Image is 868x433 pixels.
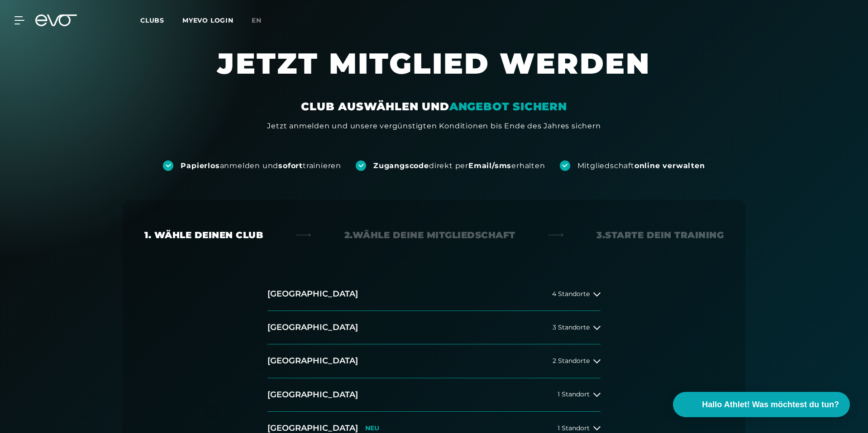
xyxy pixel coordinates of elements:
[162,45,706,99] h1: JETZT MITGLIED WERDEN
[144,229,263,241] div: 1. Wähle deinen Club
[140,16,164,24] span: Clubs
[468,161,511,170] strong: Email/sms
[553,358,590,364] span: 2 Standorte
[267,378,601,412] button: [GEOGRAPHIC_DATA]1 Standort
[673,392,850,417] button: Hallo Athlet! Was möchtest du tun?
[702,399,839,411] span: Hallo Athlet! Was möchtest du tun?
[267,311,601,344] button: [GEOGRAPHIC_DATA]3 Standorte
[252,15,272,26] a: en
[267,322,358,333] h2: [GEOGRAPHIC_DATA]
[181,161,219,170] strong: Papierlos
[552,291,590,297] span: 4 Standorte
[577,161,705,171] div: Mitgliedschaft
[344,229,515,241] div: 2. Wähle deine Mitgliedschaft
[449,100,567,113] em: ANGEBOT SICHERN
[140,16,182,24] a: Clubs
[267,288,358,300] h2: [GEOGRAPHIC_DATA]
[267,389,358,400] h2: [GEOGRAPHIC_DATA]
[267,355,358,367] h2: [GEOGRAPHIC_DATA]
[558,391,590,398] span: 1 Standort
[558,425,590,432] span: 1 Standort
[267,344,601,378] button: [GEOGRAPHIC_DATA]2 Standorte
[553,324,590,331] span: 3 Standorte
[182,16,234,24] a: MYEVO LOGIN
[181,161,341,171] div: anmelden und trainieren
[252,16,262,24] span: en
[278,161,303,170] strong: sofort
[634,161,705,170] strong: online verwalten
[267,278,601,311] button: [GEOGRAPHIC_DATA]4 Standorte
[301,99,567,114] div: CLUB AUSWÄHLEN UND
[596,229,724,241] div: 3. Starte dein Training
[365,424,379,432] p: NEU
[373,161,429,170] strong: Zugangscode
[373,161,545,171] div: direkt per erhalten
[267,121,601,132] div: Jetzt anmelden und unsere vergünstigten Konditionen bis Ende des Jahres sichern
